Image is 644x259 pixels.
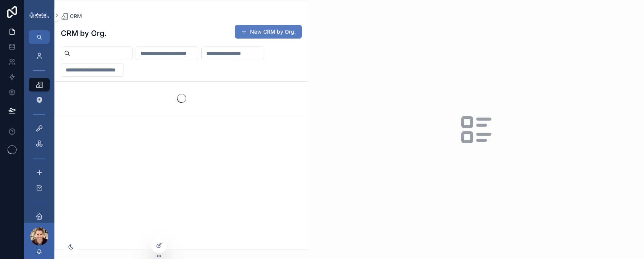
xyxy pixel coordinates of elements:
img: App logo [29,12,50,19]
div: scrollable content [24,44,54,223]
h1: CRM by Org. [61,28,107,39]
span: CRM [70,12,82,20]
button: New CRM by Org. [235,25,302,39]
a: CRM [61,12,82,20]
